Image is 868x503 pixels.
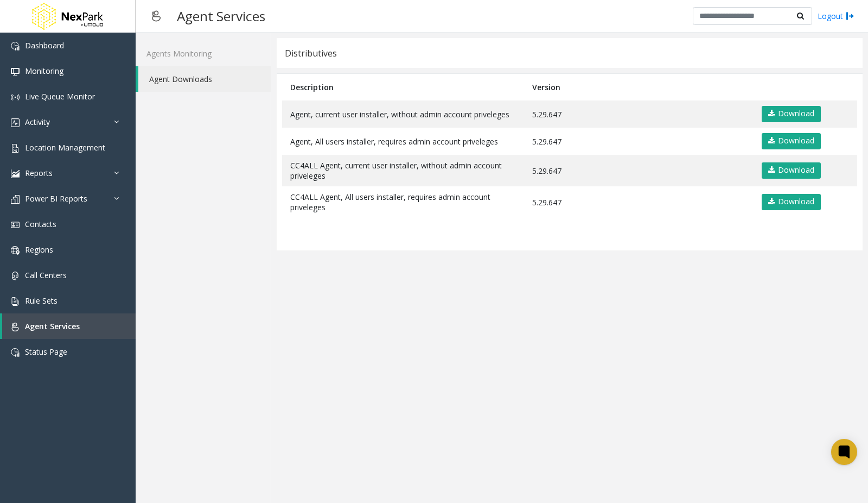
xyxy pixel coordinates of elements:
[11,348,20,357] img: 'icon'
[25,347,67,357] span: Status Page
[25,142,105,153] span: Location Management
[138,66,271,92] a: Agent Downloads
[11,144,20,153] img: 'icon'
[25,219,56,229] span: Contacts
[11,195,20,204] img: 'icon'
[11,246,20,255] img: 'icon'
[11,42,20,51] img: 'icon'
[818,10,854,22] a: Logout
[282,186,524,218] td: CC4ALL Agent, All users installer, requires admin account priveleges
[282,100,524,128] td: Agent, current user installer, without admin account priveleges
[25,66,63,76] span: Monitoring
[25,193,87,204] span: Power BI Reports
[282,128,524,155] td: Agent, All users installer, requires admin account priveleges
[25,321,80,331] span: Agent Services
[25,91,95,102] span: Live Queue Monitor
[11,323,20,331] img: 'icon'
[11,118,20,127] img: 'icon'
[11,67,20,76] img: 'icon'
[2,313,136,339] a: Agent Services
[846,10,854,22] img: logout
[146,3,166,29] img: pageIcon
[524,100,752,128] td: 5.29.647
[524,128,752,155] td: 5.29.647
[11,93,20,102] img: 'icon'
[136,41,271,66] a: Agents Monitoring
[762,106,821,122] a: Download
[762,133,821,149] a: Download
[524,155,752,186] td: 5.29.647
[524,74,752,100] th: Version
[285,46,337,60] div: Distributives
[25,40,64,51] span: Dashboard
[25,295,58,306] span: Rule Sets
[11,169,20,178] img: 'icon'
[171,3,271,29] h3: Agent Services
[25,117,50,127] span: Activity
[11,221,20,229] img: 'icon'
[282,74,524,100] th: Description
[11,297,20,306] img: 'icon'
[25,244,53,255] span: Regions
[524,186,752,218] td: 5.29.647
[25,168,53,178] span: Reports
[762,194,821,210] a: Download
[282,155,524,186] td: CC4ALL Agent, current user installer, without admin account priveleges
[762,162,821,179] a: Download
[25,270,67,280] span: Call Centers
[11,272,20,280] img: 'icon'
